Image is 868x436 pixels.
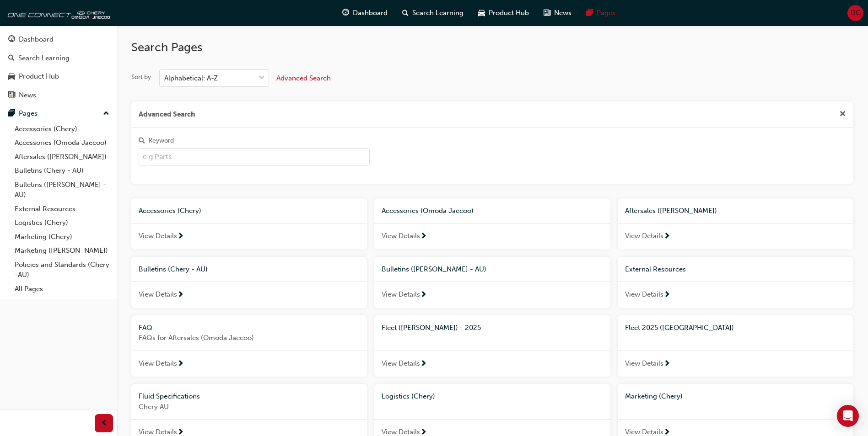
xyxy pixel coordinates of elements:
a: Marketing (Chery) [11,230,113,244]
span: next-icon [420,291,427,299]
div: Product Hub [19,71,59,82]
span: pages-icon [8,110,15,118]
a: Fleet 2025 ([GEOGRAPHIC_DATA])View Details [618,315,853,377]
a: Accessories (Omoda Jaecoo)View Details [374,198,610,250]
span: View Details [382,358,420,369]
a: Dashboard [4,31,113,48]
span: FAQ [139,324,152,332]
div: Pages [19,108,38,119]
a: External ResourcesView Details [618,257,853,308]
span: pages-icon [586,7,593,19]
span: next-icon [420,360,427,368]
span: View Details [139,358,177,369]
span: View Details [382,231,420,241]
span: View Details [139,231,177,241]
span: DG [851,8,861,18]
span: Pages [597,8,615,18]
a: Accessories (Omoda Jaecoo) [11,136,113,150]
a: Bulletins (Chery - AU) [11,164,113,178]
span: News [554,8,571,18]
span: next-icon [177,233,184,241]
a: FAQFAQs for Aftersales (Omoda Jaecoo)View Details [131,315,367,377]
span: next-icon [177,291,184,299]
span: Advanced Search [139,109,195,120]
a: News [4,87,113,104]
button: DashboardSearch LearningProduct HubNews [4,29,113,105]
span: Bulletins ([PERSON_NAME] - AU) [382,265,486,273]
span: Bulletins (Chery - AU) [139,265,208,273]
span: guage-icon [342,7,349,19]
span: next-icon [663,291,670,299]
span: Search Learning [412,8,464,18]
button: DG [847,5,863,21]
a: External Resources [11,202,113,216]
a: news-iconNews [536,4,579,22]
a: Bulletins ([PERSON_NAME] - AU)View Details [374,257,610,308]
div: Alphabetical: A-Z [164,73,218,84]
span: View Details [139,289,177,300]
span: Fleet ([PERSON_NAME]) - 2025 [382,324,481,332]
span: news-icon [544,7,550,19]
span: next-icon [177,360,184,368]
div: Dashboard [19,34,54,45]
span: down-icon [259,72,265,84]
img: oneconnect [5,4,110,22]
span: guage-icon [8,36,15,44]
span: Marketing (Chery) [625,392,683,400]
a: Accessories (Chery) [11,122,113,136]
button: cross-icon [839,109,846,120]
span: news-icon [8,91,15,100]
span: next-icon [663,233,670,241]
a: Policies and Standards (Chery -AU) [11,258,113,282]
span: search-icon [139,137,145,145]
span: View Details [625,231,663,241]
a: car-iconProduct Hub [471,4,536,22]
span: prev-icon [101,418,108,429]
a: Product Hub [4,68,113,85]
span: Aftersales ([PERSON_NAME]) [625,207,717,215]
a: guage-iconDashboard [335,4,395,22]
span: Chery AU [139,402,360,412]
button: Advanced Search [276,69,331,87]
div: Open Intercom Messenger [837,405,859,427]
span: up-icon [103,108,109,120]
span: External Resources [625,265,686,273]
a: All Pages [11,282,113,296]
a: Logistics (Chery) [11,216,113,230]
span: next-icon [420,233,427,241]
div: Search Learning [18,53,70,64]
span: Accessories (Omoda Jaecoo) [382,207,474,215]
a: Bulletins ([PERSON_NAME] - AU) [11,178,113,202]
div: Sort by [131,73,151,82]
h2: Search Pages [131,40,853,55]
span: FAQs for Aftersales (Omoda Jaecoo) [139,333,360,343]
span: search-icon [402,7,409,19]
div: News [19,90,36,101]
span: search-icon [8,54,15,63]
span: next-icon [663,360,670,368]
a: pages-iconPages [579,4,623,22]
span: Accessories (Chery) [139,207,201,215]
a: Fleet ([PERSON_NAME]) - 2025View Details [374,315,610,377]
span: Dashboard [353,8,388,18]
a: Search Learning [4,50,113,67]
span: View Details [625,358,663,369]
span: View Details [625,289,663,300]
span: Fleet 2025 ([GEOGRAPHIC_DATA]) [625,324,734,332]
a: search-iconSearch Learning [395,4,471,22]
span: cross-icon [839,111,846,119]
button: Pages [4,105,113,122]
a: Accessories (Chery)View Details [131,198,367,250]
span: View Details [382,289,420,300]
span: Fluid Specifications [139,392,200,400]
span: Logistics (Chery) [382,392,435,400]
span: Product Hub [489,8,529,18]
a: Marketing ([PERSON_NAME]) [11,244,113,258]
span: car-icon [478,7,485,19]
a: Aftersales ([PERSON_NAME]) [11,150,113,164]
span: Advanced Search [276,74,331,82]
a: Aftersales ([PERSON_NAME])View Details [618,198,853,250]
input: Keyword [139,148,370,165]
